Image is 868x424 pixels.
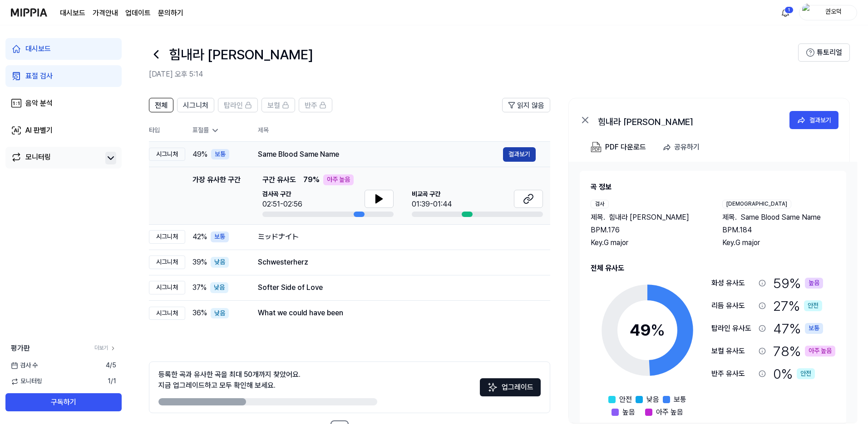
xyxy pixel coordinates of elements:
button: 결과보기 [789,111,838,129]
div: 시그니처 [149,307,185,320]
div: 대시보드 [25,43,51,54]
a: 표절 검사 [5,65,122,87]
img: profile [802,4,813,22]
span: 아주 높음 [656,407,683,418]
a: AI 판별기 [5,120,122,141]
div: 27 % [773,296,822,315]
div: 탑라인 유사도 [711,323,755,334]
div: 시그니처 [149,148,185,161]
a: 음악 분석 [5,92,122,114]
button: 보컬 [261,98,295,112]
div: 낮음 [210,282,228,293]
img: Sparkles [487,382,498,393]
div: 보통 [211,149,229,160]
span: 모니터링 [11,377,42,386]
div: 모니터링 [25,152,51,164]
h2: [DATE] 오후 5:14 [149,69,798,80]
div: 시그니처 [149,255,185,269]
span: 탑라인 [224,100,243,111]
div: 아주 높음 [323,174,354,185]
span: % [651,320,665,340]
a: 문의하기 [158,8,183,19]
div: 등록한 곡과 유사한 곡을 최대 50개까지 찾았어요. 지금 업그레이드하고 모두 확인해 보세요. [158,369,301,391]
div: 안전 [804,300,822,311]
button: PDF 다운로드 [589,138,648,156]
span: 제목 . [722,212,737,223]
div: 안전 [797,368,815,379]
div: BPM. 184 [722,225,836,236]
div: [DEMOGRAPHIC_DATA] [722,200,791,208]
div: Key. G major [591,237,704,248]
div: BPM. 176 [591,225,704,236]
div: 49 [630,318,665,342]
span: 구간 유사도 [262,174,296,185]
div: Schwesterherz [258,257,536,268]
span: 반주 [305,100,317,111]
span: 42 % [192,231,207,242]
div: 시그니처 [149,230,185,244]
div: 리듬 유사도 [711,300,755,311]
button: 알림1 [778,5,793,20]
span: 4 / 5 [106,361,116,370]
span: 전체 [155,100,168,111]
h1: 힘내라 김대리 [169,45,313,64]
span: 36 % [192,308,207,318]
button: 반주 [299,98,332,112]
a: 가격안내 [93,8,118,19]
button: 구독하기 [5,393,122,411]
div: 검사 [591,200,609,208]
span: 높음 [622,407,635,418]
div: 화성 유사도 [711,278,755,289]
div: 표절 검사 [25,71,53,82]
span: 읽지 않음 [517,100,544,111]
button: 결과보기 [503,147,536,162]
div: 표절률 [192,126,243,135]
div: What we could have been [258,308,536,318]
button: 탑라인 [218,98,258,112]
button: profile권오덕 [799,5,857,20]
span: 39 % [192,257,207,268]
a: Sparkles업그레이드 [480,386,541,395]
div: 보통 [805,323,823,334]
span: 비교곡 구간 [412,190,452,199]
img: 알림 [780,7,791,18]
span: 49 % [192,149,207,160]
div: 공유하기 [674,141,700,153]
div: 보통 [211,231,229,242]
a: 대시보드 [5,38,122,60]
div: 낮음 [211,257,229,268]
th: 타입 [149,120,185,142]
button: 업그레이드 [480,378,541,396]
div: 59 % [773,274,823,293]
div: 보컬 유사도 [711,346,755,357]
div: 아주 높음 [805,346,835,357]
button: 전체 [149,98,173,112]
span: 제목 . [591,212,605,223]
div: 47 % [773,319,823,338]
img: PDF Download [591,142,602,153]
span: 79 % [303,174,320,185]
div: 시그니처 [149,281,185,294]
div: PDF 다운로드 [605,141,646,153]
div: 힘내라 [PERSON_NAME] [598,115,779,125]
a: 대시보드 [60,8,85,19]
div: 가장 유사한 구간 [192,174,241,217]
div: 반주 유사도 [711,368,755,379]
div: 권오덕 [816,7,851,17]
div: 결과보기 [809,115,831,125]
span: 1 / 1 [108,377,116,386]
span: 평가판 [11,343,30,354]
a: 업데이트 [125,8,151,19]
span: 안전 [619,394,632,405]
div: 02:51-02:56 [262,199,302,210]
th: 제목 [258,120,550,141]
div: Same Blood Same Name [258,149,503,160]
div: 낮음 [211,308,229,319]
button: 튜토리얼 [798,43,850,62]
span: 힘내라 [PERSON_NAME] [609,212,689,223]
span: 보통 [674,394,686,405]
span: 시그니처 [183,100,208,111]
div: 1 [784,6,794,14]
